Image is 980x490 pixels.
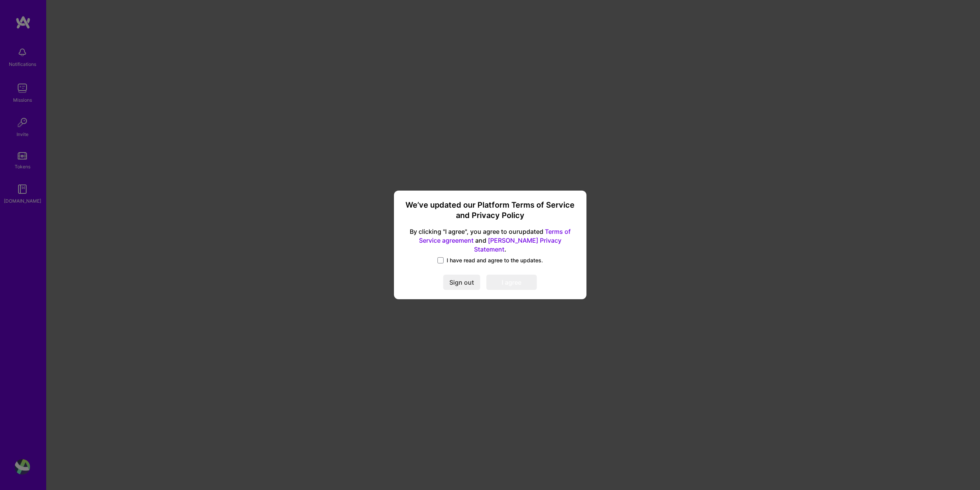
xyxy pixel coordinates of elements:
button: I agree [486,275,537,290]
a: Terms of Service agreement [419,228,571,244]
span: I have read and agree to the updates. [447,257,543,264]
h3: We’ve updated our Platform Terms of Service and Privacy Policy [403,200,577,221]
a: [PERSON_NAME] Privacy Statement [474,236,561,253]
button: Sign out [443,275,480,290]
span: By clicking "I agree", you agree to our updated and . [403,227,577,254]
